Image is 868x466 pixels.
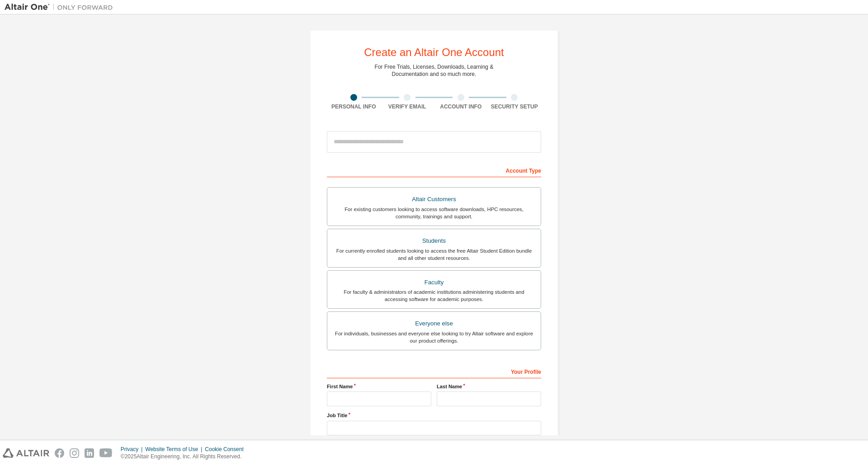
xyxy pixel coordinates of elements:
div: Your Profile [327,364,541,378]
img: Altair One [5,3,118,12]
img: linkedin.svg [85,448,94,458]
div: Security Setup [488,103,542,110]
label: Job Title [327,412,541,419]
div: For individuals, businesses and everyone else looking to try Altair software and explore our prod... [333,330,535,344]
div: Faculty [333,276,535,289]
div: Create an Altair One Account [364,47,504,58]
p: © 2025 Altair Engineering, Inc. All Rights Reserved. [121,453,249,461]
div: Cookie Consent [205,446,249,453]
div: For faculty & administrators of academic institutions administering students and accessing softwa... [333,288,535,303]
div: Account Info [434,103,488,110]
div: For existing customers looking to access software downloads, HPC resources, community, trainings ... [333,206,535,220]
div: Verify Email [381,103,434,110]
label: First Name [327,383,431,390]
div: For Free Trials, Licenses, Downloads, Learning & Documentation and so much more. [375,63,494,78]
div: Account Type [327,163,541,177]
div: Website Terms of Use [145,446,205,453]
div: Everyone else [333,317,535,330]
div: Privacy [121,446,145,453]
div: Students [333,235,535,247]
div: For currently enrolled students looking to access the free Altair Student Edition bundle and all ... [333,247,535,262]
img: instagram.svg [70,448,79,458]
div: Personal Info [327,103,381,110]
img: facebook.svg [55,448,64,458]
label: Last Name [437,383,541,390]
div: Altair Customers [333,193,535,206]
img: altair_logo.svg [3,448,49,458]
img: youtube.svg [99,448,113,458]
